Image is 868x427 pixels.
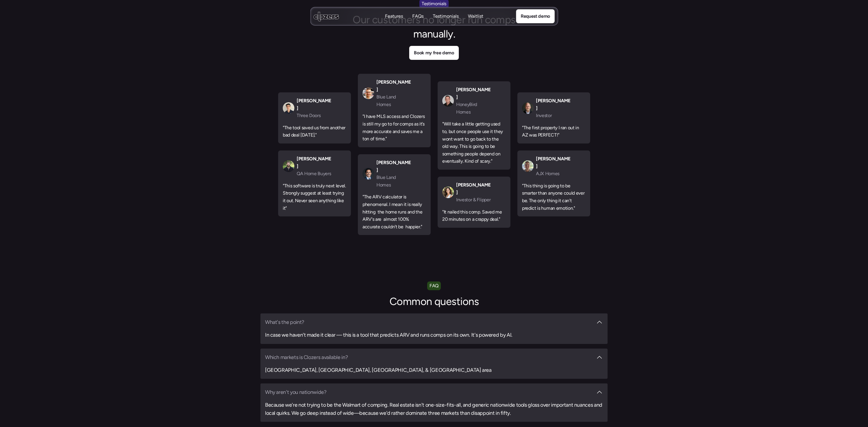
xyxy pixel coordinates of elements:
p: "This thing is going to be smarter than anyone could ever be. The only thing it can't predict is ... [522,182,586,211]
p: Waitlist [468,13,483,19]
p: Testimonials [433,13,459,19]
h2: Common questions [336,295,533,309]
p: "Will take a little getting used to, but once people use it they wont want to go back to the old ... [442,120,506,165]
h3: Why aren't you nationwide? [265,388,593,396]
p: "It nailed this comp. Saved me 20 minutes on a crappy deal." [442,208,506,223]
h3: Which markets is Clozers available in? [265,353,593,361]
p: [PERSON_NAME] [456,181,491,196]
p: Blue Land Homes [376,93,411,108]
p: [PERSON_NAME] [536,97,571,112]
a: Book my free demo [409,46,459,60]
p: Features [385,19,403,26]
p: Three Doors [297,112,331,119]
p: [PERSON_NAME] [297,97,331,112]
p: Testimonials [433,19,459,26]
p: "The first property I ran out in AZ was PERFECT!" [522,124,586,139]
a: FAQsFAQs [412,13,423,20]
p: Blue Land Homes [376,174,411,189]
p: Investor [536,112,571,119]
p: "The tool saved us from another bad deal [DATE]." [283,124,346,139]
a: FeaturesFeatures [385,13,403,20]
h3: Because we're not trying to be the Walmart of comping. Real estate isn't one-size-fits-all, and g... [265,401,603,417]
p: [PERSON_NAME] [456,86,491,101]
p: Request demo [521,12,550,20]
p: FAQ [430,282,438,290]
p: [PERSON_NAME] [376,159,411,173]
a: WaitlistWaitlist [468,13,483,20]
p: [PERSON_NAME] [376,78,411,93]
p: FAQs [412,13,423,19]
p: HoneyBird Homes [456,101,491,115]
h2: Our customers no longer run comps manually. [336,13,533,41]
p: "I have MLS access and Clozers is still my go to for comps as it’s more accurate and saves me a t... [363,113,426,142]
p: FAQs [412,19,423,26]
p: "This software is truly next level. Strongly suggest at least trying it out. Never seen anything ... [283,182,346,211]
h3: What's the point? [265,318,593,326]
p: [PERSON_NAME] [536,155,571,170]
a: TestimonialsTestimonials [433,13,459,20]
h3: In case we haven't made it clear — this is a tool that predicts ARV and runs comps on its own. It... [265,331,603,339]
p: "The ARV calculator is phenomenal. I mean it is really hitting the home runs and the ARV's are al... [363,193,426,230]
p: Features [385,13,403,19]
p: [PERSON_NAME] [297,155,331,170]
p: QA Home Buyers [297,170,331,177]
p: Investor & Flipper [456,196,491,203]
p: Book my free demo [414,49,454,57]
h3: [GEOGRAPHIC_DATA], [GEOGRAPHIC_DATA], [GEOGRAPHIC_DATA], & [GEOGRAPHIC_DATA] area [265,366,603,374]
p: AJX Homes [536,170,571,177]
a: Request demo [516,9,554,23]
